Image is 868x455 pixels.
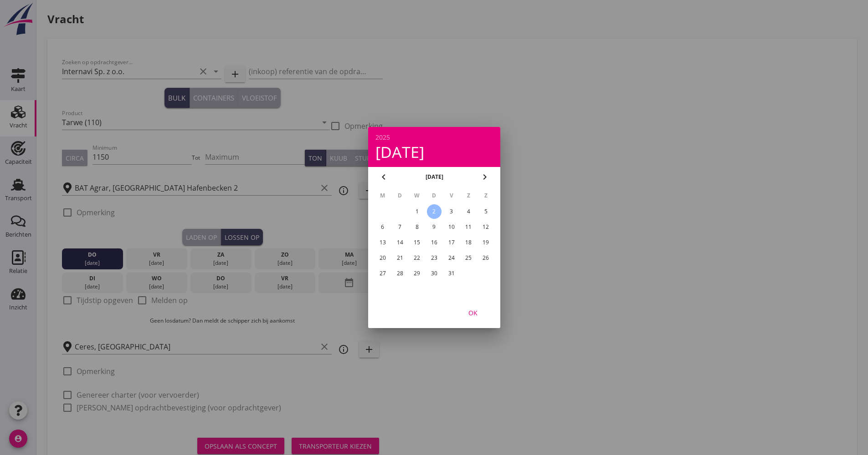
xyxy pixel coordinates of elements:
[392,235,407,250] button: 14
[453,304,493,321] button: OK
[426,204,441,219] button: 2
[375,188,391,203] th: M
[426,251,441,265] button: 23
[426,188,442,203] th: D
[461,220,476,234] button: 11
[409,188,425,203] th: W
[410,204,424,219] button: 1
[444,266,458,281] button: 31
[375,235,390,250] button: 13
[375,144,493,160] div: [DATE]
[392,220,407,234] button: 7
[426,220,441,234] button: 9
[410,251,424,265] button: 22
[392,266,407,281] button: 28
[391,188,408,203] th: D
[410,266,424,281] button: 29
[460,188,477,203] th: Z
[426,235,441,250] button: 16
[443,188,459,203] th: V
[461,204,476,219] button: 4
[478,235,493,250] button: 19
[375,134,493,141] div: 2025
[444,220,458,234] button: 10
[460,308,486,318] div: OK
[478,204,493,219] button: 5
[375,251,390,265] button: 20
[375,220,390,234] button: 6
[478,188,494,203] th: Z
[461,251,476,265] button: 25
[410,220,424,234] button: 8
[444,204,458,219] button: 3
[378,172,389,182] i: chevron_left
[479,172,490,182] i: chevron_right
[444,235,458,250] button: 17
[461,235,476,250] button: 18
[444,251,458,265] button: 24
[375,266,390,281] button: 27
[426,266,441,281] button: 30
[422,170,446,184] button: [DATE]
[392,251,407,265] button: 21
[478,220,493,234] button: 12
[478,251,493,265] button: 26
[410,235,424,250] button: 15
